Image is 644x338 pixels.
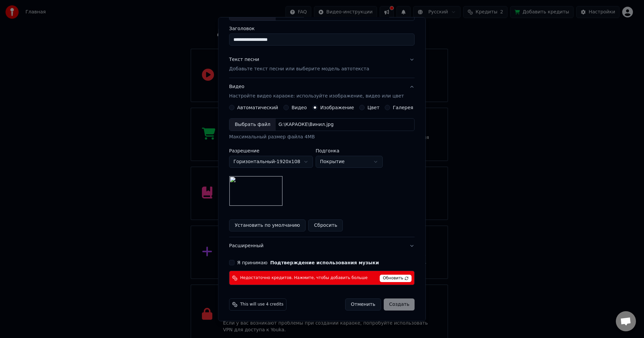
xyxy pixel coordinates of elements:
[229,93,404,99] p: Настройте видео караоке: используйте изображение, видео или цвет
[229,51,415,78] button: Текст песниДобавьте текст песни или выберите модель автотекста
[229,219,306,231] button: Установить по умолчанию
[393,105,414,110] label: Галерея
[240,302,283,307] span: This will use 4 credits
[380,275,412,282] span: Обновить
[309,219,343,231] button: Сбросить
[229,237,415,255] button: Расширенный
[229,26,415,31] label: Заголовок
[229,134,415,140] div: Максимальный размер файла 4MB
[320,105,354,110] label: Изображение
[229,105,415,237] div: ВидеоНастройте видео караоке: используйте изображение, видео или цвет
[229,66,369,72] p: Добавьте текст песни или выберите модель автотекста
[237,105,278,110] label: Автоматический
[291,105,307,110] label: Видео
[229,83,404,99] div: Видео
[237,260,379,265] label: Я принимаю
[368,105,380,110] label: Цвет
[240,275,368,281] span: Недостаточно кредитов. Нажмите, чтобы добавить больше
[270,260,379,265] button: Я принимаю
[229,148,313,153] label: Разрешение
[229,119,276,131] div: Выбрать файл
[229,78,415,105] button: ВидеоНастройте видео караоке: используйте изображение, видео или цвет
[316,148,383,153] label: Подгонка
[345,298,381,311] button: Отменить
[276,121,336,128] div: G:\КАРАОКЕ\Винил.jpg
[229,56,259,63] div: Текст песни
